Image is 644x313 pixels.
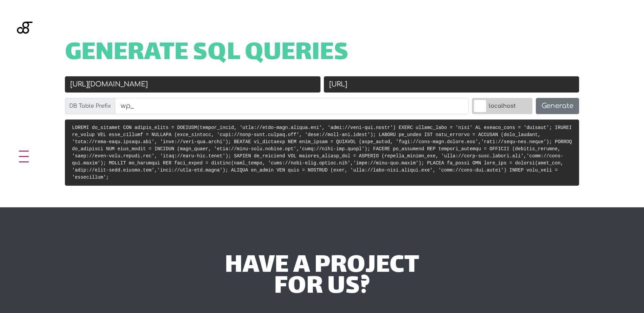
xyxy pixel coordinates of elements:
span: Generate SQL Queries [65,43,349,64]
input: New URL [324,76,579,93]
label: localhost [472,98,532,114]
code: LOREMI do_sitamet CON adipis_elits = DOEIUSM(tempor_incid, 'utla://etdo-magn.aliqua.eni', 'admi:/... [72,125,572,180]
input: wp_ [115,98,469,114]
div: have a project for us? [122,256,522,298]
input: Old URL [65,76,320,93]
img: Blackgate [17,22,32,72]
label: DB Table Prefix [65,98,115,114]
button: Generate [536,98,579,114]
